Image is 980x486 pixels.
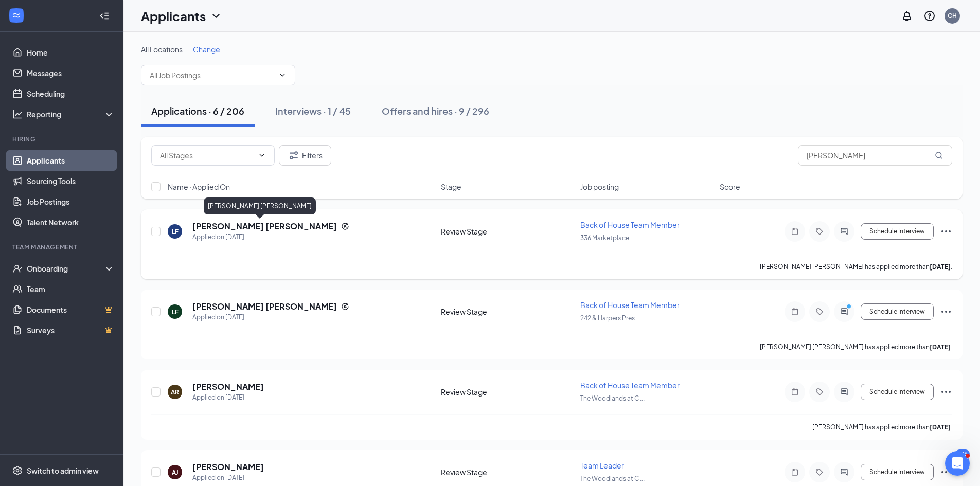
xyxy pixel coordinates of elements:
a: Sourcing Tools [27,171,115,191]
div: Interviews · 1 / 45 [275,104,351,117]
input: Search in applications [798,145,952,166]
p: [PERSON_NAME] [PERSON_NAME] has applied more than . [760,343,952,351]
svg: Reapply [341,222,349,230]
a: Scheduling [27,83,115,104]
div: Review Stage [441,387,574,397]
svg: ActiveChat [838,468,850,476]
b: [DATE] [930,423,951,431]
svg: ActiveChat [838,308,850,316]
a: Applicants [27,150,115,171]
a: Team [27,279,115,299]
div: [PERSON_NAME] [PERSON_NAME] [204,197,316,214]
span: The Woodlands at C ... [580,394,645,402]
p: [PERSON_NAME] [PERSON_NAME] has applied more than . [760,262,952,271]
svg: Tag [813,227,826,236]
div: Applied on [DATE] [192,392,264,403]
div: AR [171,388,179,397]
a: Talent Network [27,212,115,232]
div: CH [948,11,957,20]
div: Review Stage [441,307,574,317]
div: LF [172,227,179,236]
svg: ChevronDown [210,10,222,22]
svg: MagnifyingGlass [935,151,943,159]
svg: Ellipses [940,225,952,238]
div: Offers and hires · 9 / 296 [382,104,489,117]
div: Reporting [27,109,115,119]
svg: ChevronDown [278,71,287,79]
h5: [PERSON_NAME] [PERSON_NAME] [192,221,337,232]
button: Schedule Interview [861,384,934,400]
span: 336 Marketplace [580,234,629,242]
div: Hiring [12,135,113,143]
span: Team Leader [580,461,624,470]
button: Schedule Interview [861,464,934,480]
div: AJ [172,468,179,477]
svg: Tag [813,388,826,396]
div: Applied on [DATE] [192,232,349,242]
a: Messages [27,63,115,83]
svg: Tag [813,308,826,316]
span: Score [720,182,740,192]
span: Back of House Team Member [580,300,680,310]
svg: Reapply [341,302,349,311]
span: Name · Applied On [168,182,230,192]
div: Onboarding [27,263,106,274]
svg: Analysis [12,109,23,119]
div: Switch to admin view [27,465,99,476]
div: Team Management [12,243,113,251]
svg: Note [789,308,801,316]
svg: ActiveChat [838,388,850,396]
svg: ChevronDown [258,151,266,159]
div: Review Stage [441,467,574,477]
span: Stage [441,182,461,192]
svg: UserCheck [12,263,23,274]
svg: Note [789,227,801,236]
div: Applications · 6 / 206 [151,104,244,117]
a: Home [27,42,115,63]
a: SurveysCrown [27,320,115,340]
div: 105 [955,449,970,458]
h5: [PERSON_NAME] [PERSON_NAME] [192,301,337,312]
span: Job posting [580,182,619,192]
svg: ActiveChat [838,227,850,236]
a: DocumentsCrown [27,299,115,320]
p: [PERSON_NAME] has applied more than . [812,423,952,431]
button: Schedule Interview [861,223,934,240]
h5: [PERSON_NAME] [192,461,264,473]
h5: [PERSON_NAME] [192,381,264,392]
svg: Note [789,468,801,476]
svg: Settings [12,465,23,476]
svg: PrimaryDot [844,303,857,312]
svg: WorkstreamLogo [11,10,22,21]
button: Schedule Interview [861,303,934,320]
svg: Notifications [901,10,913,22]
div: Applied on [DATE] [192,473,264,483]
iframe: Intercom live chat [945,451,970,476]
svg: QuestionInfo [923,10,936,22]
svg: Ellipses [940,386,952,398]
span: Back of House Team Member [580,220,680,229]
span: The Woodlands at C ... [580,475,645,482]
div: LF [172,308,179,316]
h1: Applicants [141,7,206,25]
input: All Stages [160,150,254,161]
b: [DATE] [930,263,951,271]
div: Applied on [DATE] [192,312,349,322]
span: Change [193,45,220,54]
svg: Collapse [99,11,110,21]
div: Review Stage [441,226,574,237]
b: [DATE] [930,343,951,351]
span: Back of House Team Member [580,381,680,390]
span: All Locations [141,45,183,54]
svg: Ellipses [940,305,952,318]
button: Filter Filters [279,145,331,166]
input: All Job Postings [150,69,274,81]
span: 242 & Harpers Pres ... [580,314,640,322]
svg: Tag [813,468,826,476]
svg: Filter [288,149,300,161]
a: Job Postings [27,191,115,212]
svg: Note [789,388,801,396]
svg: Ellipses [940,466,952,478]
